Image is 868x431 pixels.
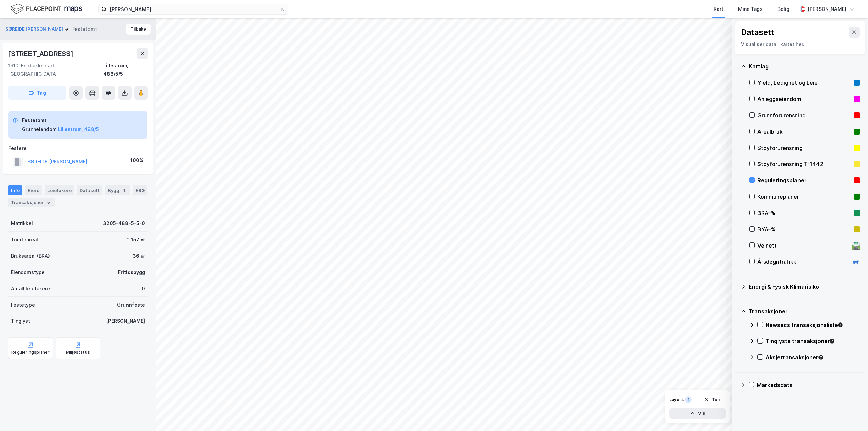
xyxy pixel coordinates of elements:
[11,3,82,15] img: logo.f888ab2527a4732fd821a326f86c7f29.svg
[11,252,50,260] div: Bruksareal (BRA)
[8,185,22,195] div: Info
[11,285,50,293] div: Antall leietakere
[105,185,130,195] div: Bygg
[8,48,75,59] div: [STREET_ADDRESS]
[8,198,55,207] div: Transaksjoner
[757,209,851,217] div: BRA–%
[66,350,90,355] div: Miljøstatus
[834,398,868,431] iframe: Chat Widget
[757,111,851,119] div: Grunnforurensning
[808,5,846,13] div: [PERSON_NAME]
[757,241,849,250] div: Veinett
[77,185,102,195] div: Datasett
[11,317,30,325] div: Tinglyst
[714,5,723,13] div: Kart
[103,219,145,228] div: 3205-488-5-5-0
[669,397,684,403] div: Layers
[5,26,64,33] button: SØREIDE [PERSON_NAME]
[757,225,851,233] div: BYA–%
[11,236,38,244] div: Tomteareal
[8,86,66,100] button: Tag
[837,322,843,328] div: Tooltip anchor
[72,25,97,33] div: Festetomt
[757,128,851,136] div: Arealbruk
[126,24,151,35] button: Tilbake
[757,176,851,184] div: Reguleringsplaner
[766,337,860,345] div: Tinglyste transaksjoner
[685,396,692,403] div: 1
[749,62,860,71] div: Kartlag
[818,354,824,360] div: Tooltip anchor
[757,193,851,201] div: Kommuneplaner
[58,125,99,133] button: Lillestrøm, 488/5
[45,185,74,195] div: Leietakere
[738,5,763,13] div: Mine Tags
[669,408,726,419] button: Vis
[25,185,42,195] div: Eiere
[11,268,45,276] div: Eiendomstype
[106,317,145,325] div: [PERSON_NAME]
[757,95,851,103] div: Anleggseiendom
[851,241,861,250] div: 🛣️
[757,381,860,389] div: Markedsdata
[757,144,851,152] div: Støyforurensning
[757,258,849,266] div: Årsdøgntrafikk
[130,156,143,164] div: 100%
[749,307,860,315] div: Transaksjoner
[757,79,851,87] div: Yield, Ledighet og Leie
[118,268,145,276] div: Fritidsbygg
[121,187,127,194] div: 1
[834,398,868,431] div: Kontrollprogram for chat
[829,338,835,344] div: Tooltip anchor
[749,282,860,291] div: Energi & Fysisk Klimarisiko
[117,301,145,309] div: Grunnfeste
[8,62,103,78] div: 1910, Enebakkneset, [GEOGRAPHIC_DATA]
[22,125,57,133] div: Grunneiendom
[133,185,147,195] div: ESG
[741,40,860,48] div: Visualiser data i kartet her.
[8,144,147,152] div: Festere
[757,160,851,168] div: Støyforurensning T-1442
[11,350,50,355] div: Reguleringsplaner
[22,116,99,124] div: Festetomt
[127,236,145,244] div: 1 157 ㎡
[11,301,35,309] div: Festetype
[741,27,774,38] div: Datasett
[699,394,726,405] button: Tøm
[766,353,860,361] div: Aksjetransaksjoner
[11,219,33,228] div: Matrikkel
[133,252,145,260] div: 36 ㎡
[103,62,148,78] div: Lillestrøm, 488/5/5
[45,199,52,206] div: 5
[107,4,280,14] input: Søk på adresse, matrikkel, gårdeiere, leietakere eller personer
[766,321,860,329] div: Newsecs transaksjonsliste
[777,5,789,13] div: Bolig
[142,285,145,293] div: 0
